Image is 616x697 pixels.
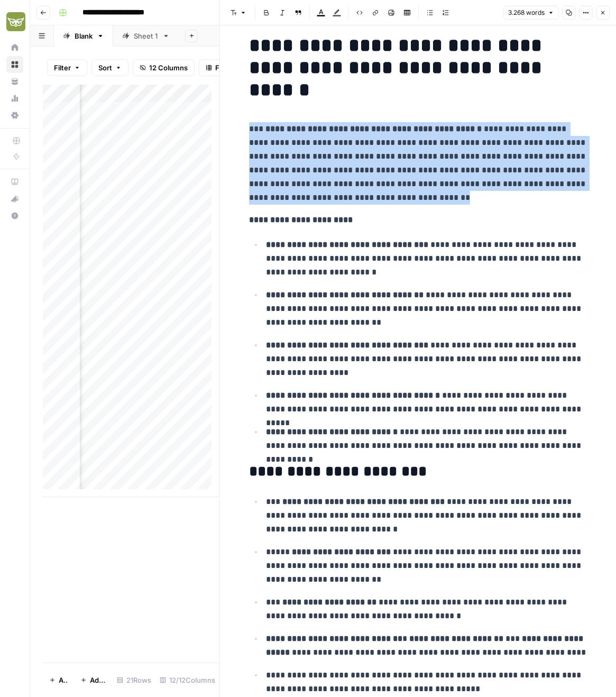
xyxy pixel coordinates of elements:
[59,675,68,685] span: Add Row
[503,6,559,20] button: 3.268 words
[134,31,158,41] div: Sheet 1
[75,31,93,41] div: Blank
[6,173,23,190] a: AirOps Academy
[90,675,106,685] span: Add 10 Rows
[54,25,113,47] a: Blank
[113,672,155,689] div: 21 Rows
[133,59,195,76] button: 12 Columns
[7,191,23,207] div: What's new?
[6,8,23,35] button: Workspace: Evergreen Media
[6,12,25,31] img: Evergreen Media Logo
[6,107,23,124] a: Settings
[91,59,128,76] button: Sort
[6,190,23,207] button: What's new?
[43,672,74,689] button: Add Row
[54,62,71,73] span: Filter
[6,207,23,224] button: Help + Support
[6,56,23,73] a: Browse
[74,672,113,689] button: Add 10 Rows
[199,59,277,76] button: Freeze Columns
[6,39,23,56] a: Home
[6,90,23,107] a: Usage
[155,672,219,689] div: 12/12 Columns
[113,25,179,47] a: Sheet 1
[47,59,87,76] button: Filter
[98,62,112,73] span: Sort
[149,62,188,73] span: 12 Columns
[6,73,23,90] a: Your Data
[508,8,545,17] span: 3.268 words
